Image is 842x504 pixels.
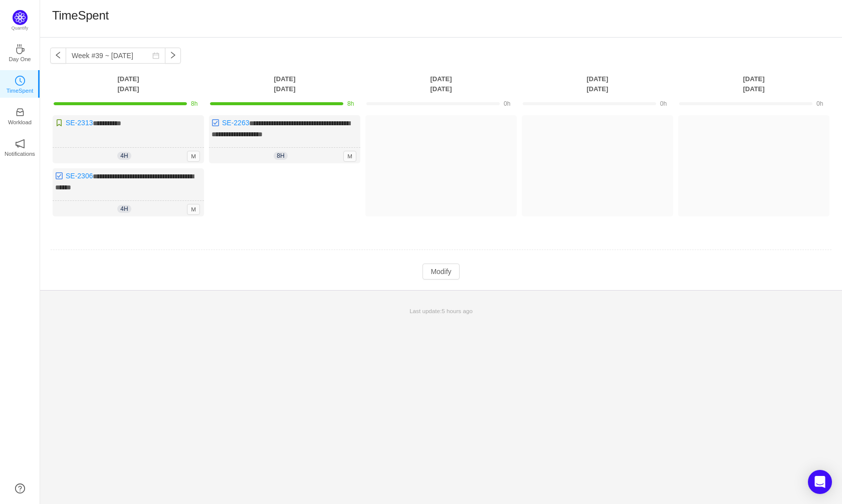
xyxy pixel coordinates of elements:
[347,100,354,107] span: 8h
[191,100,197,107] span: 8h
[808,470,832,494] div: Open Intercom Messenger
[9,55,31,64] p: Day One
[15,44,25,54] i: icon: coffee
[52,8,109,23] h1: TimeSpent
[55,172,63,180] img: 10318
[8,118,32,127] p: Workload
[15,107,25,117] i: icon: inbox
[15,110,25,120] a: icon: inboxWorkload
[442,308,473,314] span: 5 hours ago
[7,86,34,95] p: TimeSpent
[152,52,159,59] i: icon: calendar
[50,48,66,64] button: icon: left
[212,119,220,127] img: 10318
[66,172,93,180] a: SE-2306
[66,119,93,127] a: SE-2313
[55,119,63,127] img: 10315
[363,74,519,94] th: [DATE] [DATE]
[15,139,25,149] i: icon: notification
[206,74,363,94] th: [DATE] [DATE]
[187,151,200,162] span: M
[676,74,832,94] th: [DATE] [DATE]
[504,100,510,107] span: 0h
[423,264,459,280] button: Modify
[15,142,25,152] a: icon: notificationNotifications
[409,308,473,314] span: Last update:
[519,74,676,94] th: [DATE] [DATE]
[343,151,356,162] span: M
[117,205,131,213] span: 4h
[222,119,249,127] a: SE-2263
[15,483,25,493] a: icon: question-circle
[12,25,29,32] p: Quantify
[165,48,181,64] button: icon: right
[15,79,25,89] a: icon: clock-circleTimeSpent
[816,100,823,107] span: 0h
[5,149,35,158] p: Notifications
[66,48,165,64] input: Select a week
[15,47,25,57] a: icon: coffeeDay One
[117,152,131,160] span: 4h
[50,74,206,94] th: [DATE] [DATE]
[660,100,667,107] span: 0h
[15,76,25,86] i: icon: clock-circle
[187,204,200,215] span: M
[274,152,287,160] span: 8h
[13,10,28,25] img: Quantify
